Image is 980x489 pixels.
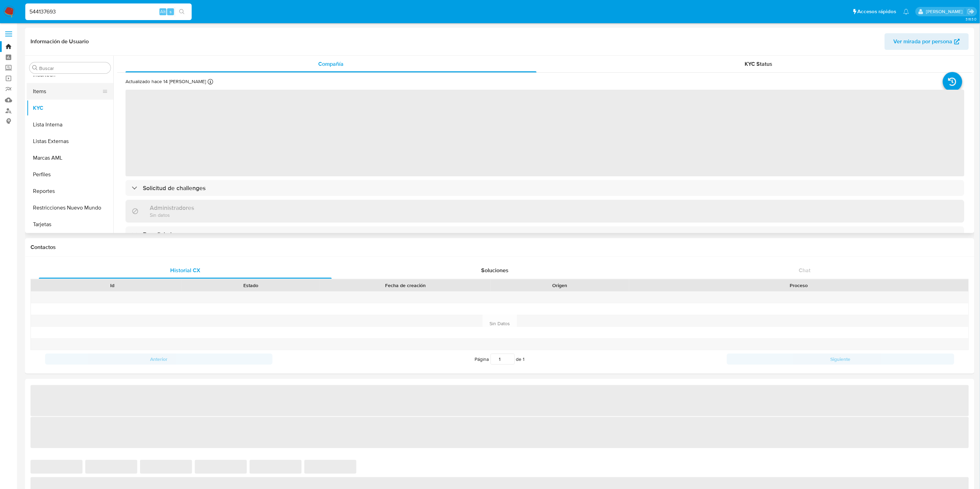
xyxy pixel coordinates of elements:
[125,90,964,176] span: ‌
[475,354,525,365] span: Página de
[319,60,344,68] span: Compañía
[27,83,108,100] button: Items
[799,266,810,274] span: Chat
[125,180,964,196] div: Solicitud de challenges
[39,65,108,71] input: Buscar
[125,78,206,85] p: Actualizado hace 14 [PERSON_NAME]
[27,150,113,166] button: Marcas AML
[727,354,954,365] button: Siguiente
[968,8,975,15] a: Salir
[32,65,38,71] button: Buscar
[894,33,953,50] span: Ver mirada por persona
[170,266,200,274] span: Historial CX
[27,216,113,233] button: Tarjetas
[304,460,356,474] span: ‌
[481,266,509,274] span: Soluciones
[27,199,113,216] button: Restricciones Nuevo Mundo
[745,60,773,68] span: KYC Status
[496,282,625,289] div: Origen
[250,460,302,474] span: ‌
[31,38,89,45] h1: Información de Usuario
[143,184,206,192] h3: Solicitud de challenges
[31,460,83,474] span: ‌
[31,244,969,251] h1: Contactos
[195,460,247,474] span: ‌
[85,460,137,474] span: ‌
[523,356,525,363] span: 1
[31,417,969,448] span: ‌
[27,100,113,116] button: KYC
[48,282,177,289] div: Id
[170,8,172,15] span: s
[27,183,113,199] button: Reportes
[150,212,194,218] p: Sin datos
[143,231,178,238] h3: Beneficiarios
[634,282,964,289] div: Proceso
[25,7,192,16] input: Buscar usuario o caso...
[858,8,896,15] span: Accesos rápidos
[27,133,113,150] button: Listas Externas
[150,204,194,212] h3: Administradores
[31,385,969,416] span: ‌
[45,354,272,365] button: Anterior
[27,166,113,183] button: Perfiles
[160,8,166,15] span: Alt
[140,460,192,474] span: ‌
[27,116,113,133] button: Lista Interna
[926,8,965,15] p: gregorio.negri@mercadolibre.com
[885,33,969,50] button: Ver mirada por persona
[325,282,486,289] div: Fecha de creación
[903,9,909,15] a: Notificaciones
[125,226,964,242] div: Beneficiarios
[125,200,964,222] div: AdministradoresSin datos
[187,282,315,289] div: Estado
[175,7,189,17] button: search-icon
